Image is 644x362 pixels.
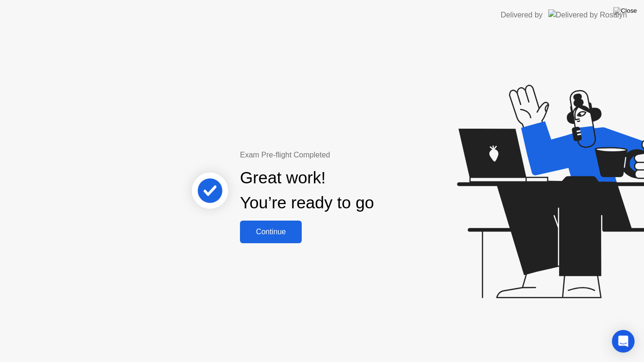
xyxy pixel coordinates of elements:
[240,221,302,243] button: Continue
[240,149,435,161] div: Exam Pre-flight Completed
[613,7,637,15] img: Close
[240,165,374,215] div: Great work! You’re ready to go
[501,9,543,21] div: Delivered by
[548,9,627,20] img: Delivered by Rosalyn
[243,228,299,236] div: Continue
[612,330,635,353] div: Open Intercom Messenger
